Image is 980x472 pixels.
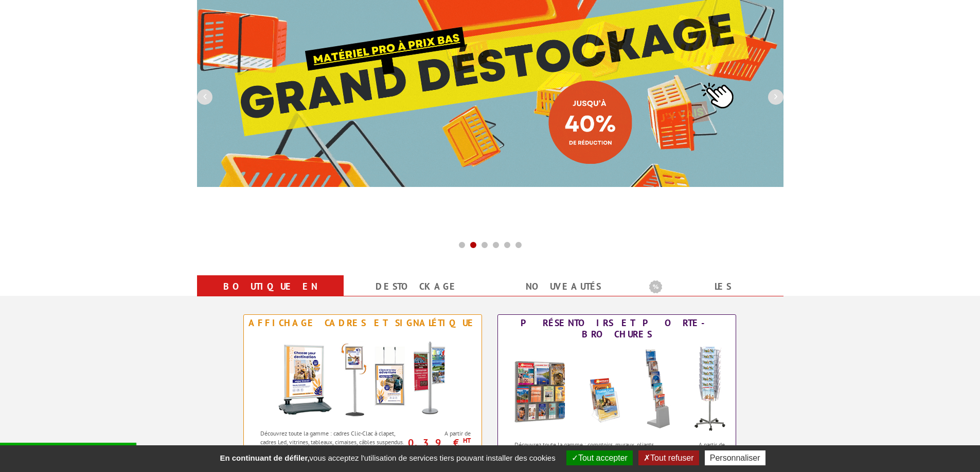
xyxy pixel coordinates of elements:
img: Affichage Cadres et Signalétique [268,331,458,424]
span: vous acceptez l'utilisation de services tiers pouvant installer des cookies [215,454,560,462]
button: Personnaliser (fenêtre modale) [705,450,765,465]
a: Boutique en ligne [209,277,331,314]
b: Les promotions [649,277,778,298]
div: Affichage Cadres et Signalétique [246,317,479,329]
a: Destockage [356,277,478,296]
p: 0.39 € [405,440,471,446]
div: Présentoirs et Porte-brochures [501,317,733,340]
strong: En continuant de défiler, [220,454,309,462]
a: Présentoirs et Porte-brochures Présentoirs et Porte-brochures Découvrez toute la gamme : comptoir... [497,314,736,458]
sup: HT [463,436,471,445]
a: Les promotions [649,277,771,314]
p: Découvrez toute la gamme : comptoirs, muraux, pliants, sur pieds, mobiles, tourniquets et de nomb... [514,440,661,466]
a: nouveautés [503,277,625,296]
button: Tout refuser [638,450,699,465]
p: Découvrez toute la gamme : cadres Clic-Clac à clapet, cadres Led, vitrines, tableaux, cimaises, c... [260,429,407,446]
span: A partir de [664,441,725,449]
span: A partir de [410,429,471,438]
img: Présentoirs et Porte-brochures [504,343,730,435]
a: Affichage Cadres et Signalétique Affichage Cadres et Signalétique Découvrez toute la gamme : cadr... [243,314,482,458]
button: Tout accepter [566,450,633,465]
